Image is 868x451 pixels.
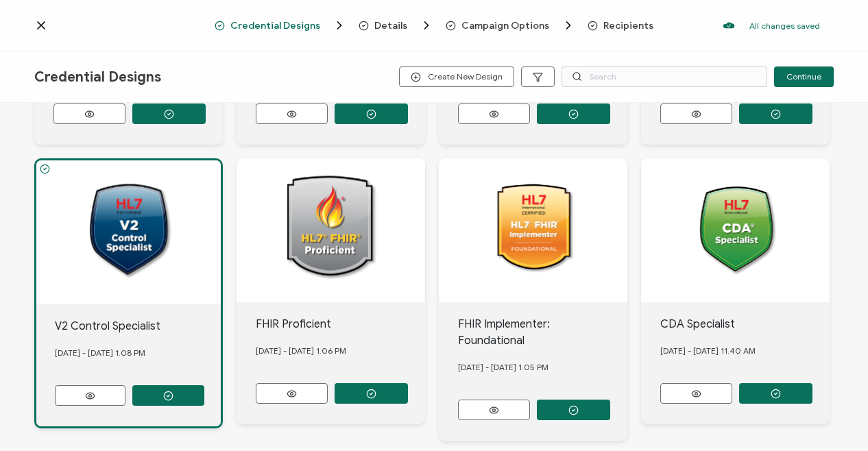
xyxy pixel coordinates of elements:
span: Create New Design [411,72,503,82]
iframe: Chat Widget [799,385,868,451]
span: Campaign Options [461,21,549,31]
p: All changes saved [749,21,820,31]
span: Credential Designs [230,21,320,31]
span: Details [359,19,433,32]
div: V2 Control Specialist [55,318,221,334]
span: Credential Designs [215,19,346,32]
span: Recipients [603,21,653,31]
div: [DATE] - [DATE] 1.05 PM [458,349,628,386]
span: Continue [786,73,821,81]
div: FHIR Implementer: Foundational [458,316,628,349]
div: Breadcrumb [215,19,653,32]
input: Search [562,66,767,87]
button: Continue [774,66,834,87]
span: Recipients [588,21,653,31]
div: [DATE] - [DATE] 11.40 AM [660,332,830,369]
div: [DATE] - [DATE] 1.08 PM [55,334,221,371]
span: Campaign Options [446,19,575,32]
div: CDA Specialist [660,316,830,332]
div: [DATE] - [DATE] 1.06 PM [256,332,426,369]
button: Create New Design [399,66,514,87]
div: FHIR Proficient [256,316,426,332]
span: Credential Designs [34,69,161,86]
span: Details [374,21,407,31]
